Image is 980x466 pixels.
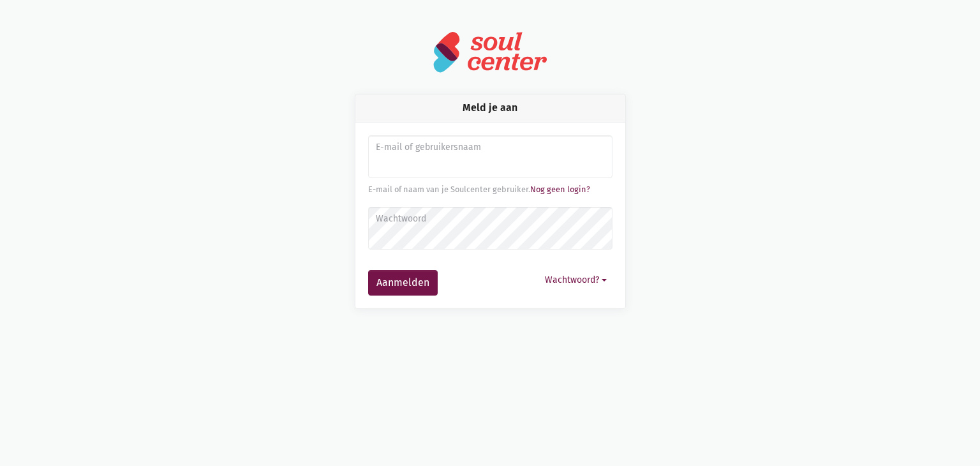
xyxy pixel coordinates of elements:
[368,135,612,296] form: Aanmelden
[355,94,625,122] div: Meld je aan
[368,183,612,196] div: E-mail of naam van je Soulcenter gebruiker.
[433,31,547,73] img: logo-soulcenter-full.svg
[530,184,590,194] a: Nog geen login?
[539,270,612,290] button: Wachtwoord?
[376,140,604,154] label: E-mail of gebruikersnaam
[376,212,604,226] label: Wachtwoord
[368,270,438,296] button: Aanmelden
